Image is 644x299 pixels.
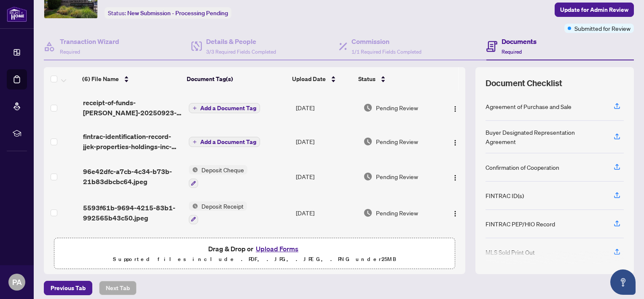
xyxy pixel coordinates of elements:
button: Open asap [610,269,636,295]
span: 5593f61b-9694-4215-83b1-992565b43c50.jpeg [83,203,182,223]
div: FINTRAC PEP/HIO Record [486,219,555,228]
span: Upload Date [292,74,326,84]
span: PA [12,276,22,288]
span: (6) File Name [82,74,119,84]
button: Next Tab [99,281,137,295]
button: Add a Document Tag [189,136,260,147]
th: (6) File Name [79,67,183,91]
button: Status IconDeposit Receipt [189,201,247,224]
div: Confirmation of Cooperation [486,163,559,172]
span: Submitted for Review [574,24,631,33]
h4: Commission [352,36,421,46]
button: Update for Admin Review [555,3,634,17]
span: Add a Document Tag [200,139,256,145]
th: Status [355,67,435,91]
span: Drag & Drop orUpload FormsSupported files include .PDF, .JPG, .JPEG, .PNG under25MB [54,238,455,269]
h4: Details & People [206,36,276,46]
span: New Submission - Processing Pending [127,9,228,17]
button: Logo [448,170,462,183]
span: 3/3 Required Fields Completed [206,49,276,55]
img: Document Status [363,208,373,217]
span: Deposit Receipt [198,201,247,211]
button: Status IconDeposit Cheque [189,165,247,188]
img: Logo [452,210,459,217]
span: Required [502,49,522,55]
button: Upload Forms [253,243,301,254]
h4: Transaction Wizard [60,36,119,46]
th: Upload Date [289,67,355,91]
span: Pending Review [376,137,418,146]
img: logo [7,6,27,22]
p: Supported files include .PDF, .JPG, .JPEG, .PNG under 25 MB [59,254,450,264]
span: 1/1 Required Fields Completed [352,49,421,55]
img: Document Status [363,172,373,181]
span: Pending Review [376,103,418,112]
button: Add a Document Tag [189,103,260,113]
div: Status: [105,7,231,19]
td: [DATE] [292,91,360,125]
h4: Documents [502,36,537,46]
span: Drag & Drop or [208,243,301,254]
span: Document Checklist [486,77,562,89]
span: Required [60,49,80,55]
th: Document Tag(s) [183,67,289,91]
img: Document Status [363,137,373,146]
button: Add a Document Tag [189,103,260,114]
span: Status [358,74,376,84]
button: Logo [448,206,462,220]
span: Deposit Cheque [198,165,247,174]
td: [DATE] [292,158,360,195]
span: plus [193,106,197,110]
img: Document Status [363,103,373,112]
button: Add a Document Tag [189,137,260,147]
img: Logo [452,174,459,181]
span: Update for Admin Review [560,3,628,16]
div: Buyer Designated Representation Agreement [486,128,604,146]
span: 96e42dfc-a7cb-4c34-b73b-21b83dbcbc64.jpeg [83,166,182,187]
button: Logo [448,135,462,148]
button: Logo [448,101,462,114]
div: MLS Sold Print Out [486,247,535,257]
span: Pending Review [376,172,418,181]
span: Pending Review [376,208,418,217]
button: Previous Tab [44,281,92,295]
span: Previous Tab [51,281,86,295]
span: plus [193,140,197,144]
img: Logo [452,139,459,146]
span: receipt-of-funds-[PERSON_NAME]-20250923-130058.pdf [83,98,182,118]
img: Status Icon [189,165,198,174]
div: Agreement of Purchase and Sale [486,102,572,111]
span: fintrac-identification-record-jjek-properties-holdings-inc-20250923-123541.pdf [83,131,182,152]
img: Logo [452,106,459,112]
td: [DATE] [292,231,360,265]
td: [DATE] [292,125,360,158]
td: [DATE] [292,195,360,231]
img: Status Icon [189,201,198,211]
span: Add a Document Tag [200,105,256,111]
div: FINTRAC ID(s) [486,191,524,200]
